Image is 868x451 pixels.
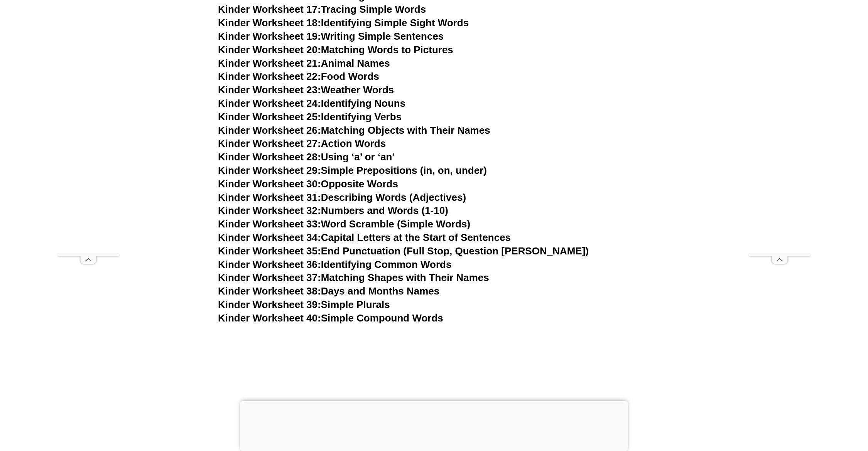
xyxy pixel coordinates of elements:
[218,312,443,324] a: Kinder Worksheet 40:Simple Compound Words
[218,138,321,149] span: Kinder Worksheet 27:
[218,245,589,257] a: Kinder Worksheet 35:End Punctuation (Full Stop, Question [PERSON_NAME])
[218,17,321,29] span: Kinder Worksheet 18:
[218,44,321,56] span: Kinder Worksheet 20:
[218,3,321,15] span: Kinder Worksheet 17:
[218,178,321,190] span: Kinder Worksheet 30:
[218,71,321,82] span: Kinder Worksheet 22:
[218,17,469,29] a: Kinder Worksheet 18:Identifying Simple Sight Words
[736,364,868,451] iframe: Chat Widget
[218,299,390,310] a: Kinder Worksheet 39:Simple Plurals
[218,71,379,82] a: Kinder Worksheet 22:Food Words
[749,23,811,254] iframe: Advertisement
[218,285,321,297] span: Kinder Worksheet 38:
[218,165,321,176] span: Kinder Worksheet 29:
[218,30,321,42] span: Kinder Worksheet 19:
[218,84,321,96] span: Kinder Worksheet 23:
[218,272,321,283] span: Kinder Worksheet 37:
[218,325,650,437] iframe: Advertisement
[218,259,451,270] a: Kinder Worksheet 36:Identifying Common Words
[218,178,398,190] a: Kinder Worksheet 30:Opposite Words
[218,272,489,283] a: Kinder Worksheet 37:Matching Shapes with Their Names
[218,205,321,216] span: Kinder Worksheet 32:
[218,285,439,297] a: Kinder Worksheet 38:Days and Months Names
[218,192,466,203] a: Kinder Worksheet 31:Describing Words (Adjectives)
[218,232,321,243] span: Kinder Worksheet 34:
[218,98,405,109] a: Kinder Worksheet 24:Identifying Nouns
[218,218,321,230] span: Kinder Worksheet 33:
[218,98,321,109] span: Kinder Worksheet 24:
[218,125,490,136] a: Kinder Worksheet 26:Matching Objects with Their Names
[57,23,119,254] iframe: Advertisement
[218,111,321,123] span: Kinder Worksheet 25:
[218,165,487,176] a: Kinder Worksheet 29:Simple Prepositions (in, on, under)
[218,312,321,324] span: Kinder Worksheet 40:
[218,192,321,203] span: Kinder Worksheet 31:
[218,57,321,69] span: Kinder Worksheet 21:
[218,138,386,149] a: Kinder Worksheet 27:Action Words
[218,232,511,243] a: Kinder Worksheet 34:Capital Letters at the Start of Sentences
[218,299,321,310] span: Kinder Worksheet 39:
[218,245,321,257] span: Kinder Worksheet 35:
[218,3,426,15] a: Kinder Worksheet 17:Tracing Simple Words
[218,84,394,96] a: Kinder Worksheet 23:Weather Words
[218,218,470,230] a: Kinder Worksheet 33:Word Scramble (Simple Words)
[218,30,444,42] a: Kinder Worksheet 19:Writing Simple Sentences
[218,205,448,216] a: Kinder Worksheet 32:Numbers and Words (1-10)
[218,111,402,123] a: Kinder Worksheet 25:Identifying Verbs
[218,151,395,163] a: Kinder Worksheet 28:Using ‘a’ or ‘an’
[218,125,321,136] span: Kinder Worksheet 26:
[240,401,628,449] iframe: Advertisement
[218,57,390,69] a: Kinder Worksheet 21:Animal Names
[218,151,321,163] span: Kinder Worksheet 28:
[218,259,321,270] span: Kinder Worksheet 36:
[218,44,453,56] a: Kinder Worksheet 20:Matching Words to Pictures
